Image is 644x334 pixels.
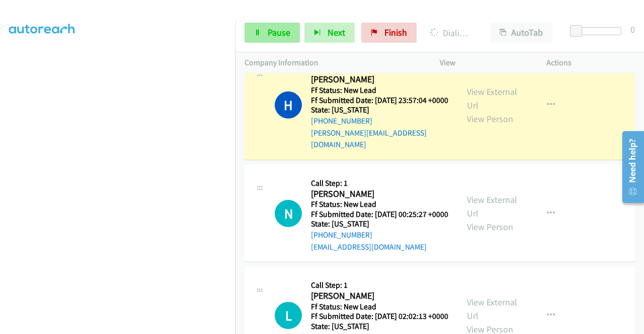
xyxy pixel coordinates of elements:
h2: [PERSON_NAME] [311,290,448,302]
iframe: Resource Center [615,127,644,207]
span: Finish [384,27,407,38]
a: [PHONE_NUMBER] [311,116,372,126]
a: Pause [245,23,300,43]
a: View External Url [467,296,517,321]
h5: State: [US_STATE] [311,321,448,331]
div: 0 [630,23,635,36]
a: Finish [361,23,417,43]
h5: Ff Submitted Date: [DATE] 23:57:04 +0000 [311,95,449,105]
a: View Person [467,113,513,125]
a: View External Url [467,86,517,111]
h2: [PERSON_NAME] [311,74,449,85]
h5: Ff Status: New Lead [311,85,449,95]
p: View [440,57,528,69]
h5: Ff Submitted Date: [DATE] 02:02:13 +0000 [311,311,448,321]
p: Actions [546,57,635,69]
a: View External Url [467,194,517,219]
h1: L [275,302,302,329]
button: AutoTab [490,23,552,43]
a: [PERSON_NAME][EMAIL_ADDRESS][DOMAIN_NAME] [311,128,427,150]
div: The call is yet to be attempted [275,302,302,329]
div: Delay between calls (in seconds) [575,27,621,35]
h5: State: [US_STATE] [311,105,449,115]
h1: N [275,200,302,227]
h5: Ff Status: New Lead [311,199,448,209]
a: [PHONE_NUMBER] [311,230,372,240]
a: [EMAIL_ADDRESS][DOMAIN_NAME] [311,242,427,252]
span: Next [328,27,345,38]
div: The call is yet to be attempted [275,200,302,227]
h5: Call Step: 1 [311,178,448,188]
h1: H [275,91,302,119]
h5: Call Step: 1 [311,280,448,290]
h2: [PERSON_NAME] [311,188,448,200]
h5: Ff Submitted Date: [DATE] 00:25:27 +0000 [311,209,448,219]
h5: State: [US_STATE] [311,219,448,229]
p: Dialing [PERSON_NAME] [430,26,472,40]
span: Pause [268,27,290,38]
a: View Person [467,221,513,233]
p: Company Information [245,57,422,69]
h5: Ff Status: New Lead [311,302,448,312]
button: Next [304,23,355,43]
